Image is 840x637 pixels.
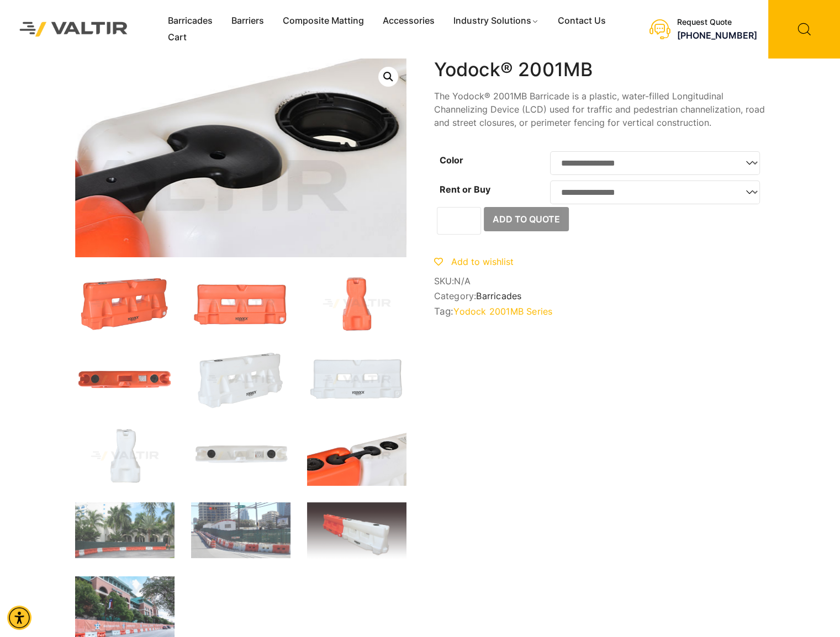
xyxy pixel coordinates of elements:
[548,13,615,29] a: Contact Us
[434,256,514,267] a: Add to wishlist
[222,13,273,29] a: Barriers
[7,606,31,630] div: Accessibility Menu
[440,184,490,195] label: Rent or Buy
[373,13,444,29] a: Accessories
[75,350,175,410] img: An orange plastic dock float with two circular openings and a rectangular label on top.
[191,274,290,333] img: An orange traffic barrier with two rectangular openings and a logo, designed for road safety and ...
[476,290,521,301] a: Barricades
[75,274,175,333] img: 2001MB_Org_3Q.jpg
[191,502,290,558] img: Construction site with traffic barriers, green fencing, and a street sign for Nueces St. in an ur...
[440,155,463,166] label: Color
[434,59,765,81] h1: Yodock® 2001MB
[159,29,196,46] a: Cart
[307,274,406,333] img: An orange traffic cone with a wide base and a tapered top, designed for road safety and traffic m...
[454,275,471,286] span: N/A
[453,306,552,317] a: Yodock 2001MB Series
[451,256,514,267] span: Add to wishlist
[159,13,222,29] a: Barricades
[677,30,757,41] a: call (888) 496-3625
[378,67,398,87] a: Open this option
[434,89,765,129] p: The Yodock® 2001MB Barricade is a plastic, water-filled Longitudinal Channelizing Device (LCD) us...
[307,350,406,410] img: A white plastic barrier with two rectangular openings, featuring the brand name "Yodock" and a logo.
[307,426,406,486] img: Close-up of two connected plastic containers, one orange and one white, featuring black caps and ...
[191,350,290,410] img: A white plastic barrier with a textured surface, designed for traffic control or safety purposes.
[677,18,757,27] div: Request Quote
[75,426,175,486] img: A white plastic container with a unique shape, likely used for storage or dispensing liquids.
[191,426,290,486] img: A white plastic tank with two black caps and a label on the side, viewed from above.
[273,13,373,29] a: Composite Matting
[484,207,569,231] button: Add to Quote
[437,207,481,235] input: Product quantity
[434,291,765,301] span: Category:
[444,13,548,29] a: Industry Solutions
[8,10,139,47] img: Valtir Rentals
[434,306,765,317] span: Tag:
[307,502,406,560] img: A segmented traffic barrier in orange and white, designed for road safety and construction zones.
[75,502,175,558] img: A construction area with orange and white barriers, surrounded by palm trees and a building in th...
[434,276,765,286] span: SKU:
